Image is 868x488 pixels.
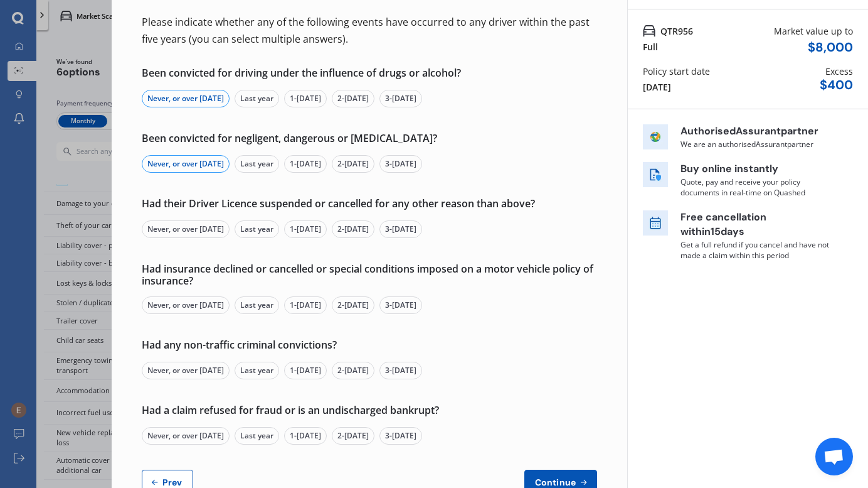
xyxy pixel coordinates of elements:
[235,220,279,238] div: Last year
[379,220,422,238] div: 3-[DATE]
[142,263,597,286] div: Had insurance declined or cancelled or special conditions imposed on a motor vehicle policy of in...
[332,155,374,173] div: 2-[DATE]
[332,427,374,445] div: 2-[DATE]
[680,124,831,139] p: Authorised Assurant partner
[142,362,230,379] div: Never, or over [DATE]
[284,155,327,173] div: 1-[DATE]
[532,477,578,487] span: Continue
[643,80,671,94] div: [DATE]
[142,133,597,145] div: Been convicted for negligent, dangerous or [MEDICAL_DATA]?
[142,67,597,80] div: Been convicted for driving under the influence of drugs or alcohol?
[379,427,422,445] div: 3-[DATE]
[235,427,279,445] div: Last year
[235,90,279,107] div: Last year
[332,220,374,238] div: 2-[DATE]
[820,78,853,92] div: $ 400
[235,362,279,379] div: Last year
[643,40,658,53] div: Full
[643,65,710,78] div: Policy start date
[680,162,831,176] p: Buy online instantly
[284,90,327,107] div: 1-[DATE]
[825,65,853,78] div: Excess
[680,176,831,198] p: Quote, pay and receive your policy documents in real-time on Quashed
[160,477,185,487] span: Prev
[680,239,831,261] p: Get a full refund if you cancel and have not made a claim within this period
[142,296,230,314] div: Never, or over [DATE]
[235,155,279,173] div: Last year
[142,198,597,210] div: Had their Driver Licence suspended or cancelled for any other reason than above?
[808,40,853,55] div: $ 8,000
[379,90,422,107] div: 3-[DATE]
[643,124,668,149] img: insurer icon
[774,24,853,38] div: Market value up to
[332,362,374,379] div: 2-[DATE]
[142,220,230,238] div: Never, or over [DATE]
[284,220,327,238] div: 1-[DATE]
[284,362,327,379] div: 1-[DATE]
[142,90,230,107] div: Never, or over [DATE]
[284,427,327,445] div: 1-[DATE]
[142,427,230,445] div: Never, or over [DATE]
[235,296,279,314] div: Last year
[332,296,374,314] div: 2-[DATE]
[660,24,693,38] span: QTR956
[815,438,853,475] div: Open chat
[680,210,831,239] p: Free cancellation within 15 days
[379,296,422,314] div: 3-[DATE]
[142,14,597,47] div: Please indicate whether any of the following events have occurred to any driver within the past f...
[142,155,230,173] div: Never, or over [DATE]
[379,155,422,173] div: 3-[DATE]
[643,210,668,236] img: free cancel icon
[332,90,374,107] div: 2-[DATE]
[284,296,327,314] div: 1-[DATE]
[643,162,668,187] img: buy online icon
[142,339,597,352] div: Had any non-traffic criminal convictions?
[379,362,422,379] div: 3-[DATE]
[142,404,597,417] div: Had a claim refused for fraud or is an undischarged bankrupt?
[680,139,831,149] p: We are an authorised Assurant partner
